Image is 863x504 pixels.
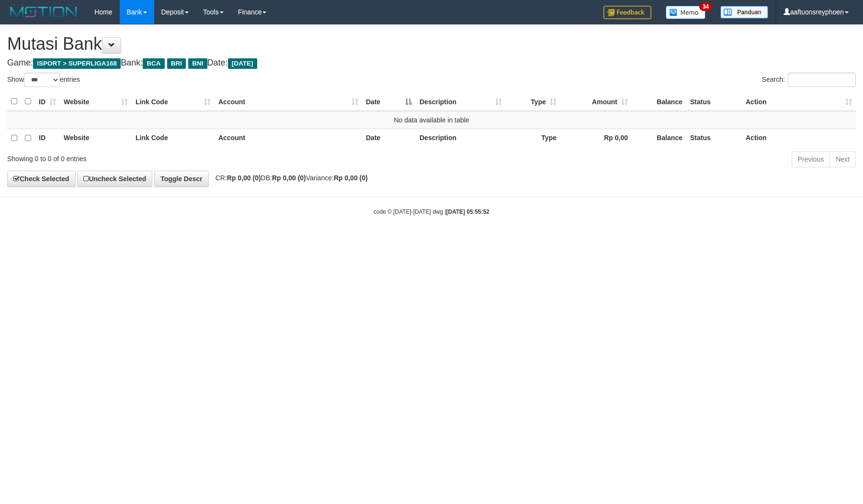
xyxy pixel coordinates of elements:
img: MOTION_logo.png [7,5,80,19]
span: CR: DB: Variance: [211,174,368,182]
th: ID: activate to sort column ascending [35,92,60,111]
span: ISPORT > SUPERLIGA168 [33,58,121,69]
th: Action: activate to sort column ascending [742,92,856,111]
th: Account [215,129,362,147]
th: Amount: activate to sort column ascending [560,92,632,111]
img: Button%20Memo.svg [666,6,706,19]
a: Previous [792,151,830,167]
strong: Rp 0,00 (0) [334,174,368,182]
h1: Mutasi Bank [7,34,856,54]
th: Date [362,129,416,147]
a: Next [829,151,856,167]
th: Status [686,129,742,147]
span: BNI [188,58,207,69]
a: Check Selected [7,171,76,187]
th: Rp 0,00 [560,129,632,147]
input: Search: [788,73,856,87]
label: Search: [762,73,856,87]
a: Uncheck Selected [77,171,152,187]
th: Account: activate to sort column ascending [215,92,362,111]
th: Balance [632,92,686,111]
th: Type [506,129,560,147]
th: Description [416,129,506,147]
span: [DATE] [228,58,257,69]
strong: Rp 0,00 (0) [227,174,261,182]
th: Website [60,129,132,147]
td: No data available in table [7,111,856,129]
div: Showing 0 to 0 of 0 entries [7,150,352,164]
th: Date: activate to sort column descending [362,92,416,111]
img: panduan.png [720,6,768,19]
th: Description: activate to sort column ascending [416,92,506,111]
a: Toggle Descr [154,171,209,187]
strong: [DATE] 05:55:52 [446,208,489,215]
span: 34 [699,2,712,11]
th: Link Code [132,129,215,147]
th: Balance [632,129,686,147]
th: Status [686,92,742,111]
span: BCA [143,58,164,69]
small: code © [DATE]-[DATE] dwg | [374,208,489,215]
th: Action [742,129,856,147]
h4: Game: Bank: Date: [7,58,856,68]
img: Feedback.jpg [603,6,651,19]
th: Type: activate to sort column ascending [506,92,560,111]
strong: Rp 0,00 (0) [272,174,306,182]
th: ID [35,129,60,147]
select: Showentries [24,73,60,87]
th: Link Code: activate to sort column ascending [132,92,215,111]
label: Show entries [7,73,80,87]
span: BRI [167,58,186,69]
th: Website: activate to sort column ascending [60,92,132,111]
